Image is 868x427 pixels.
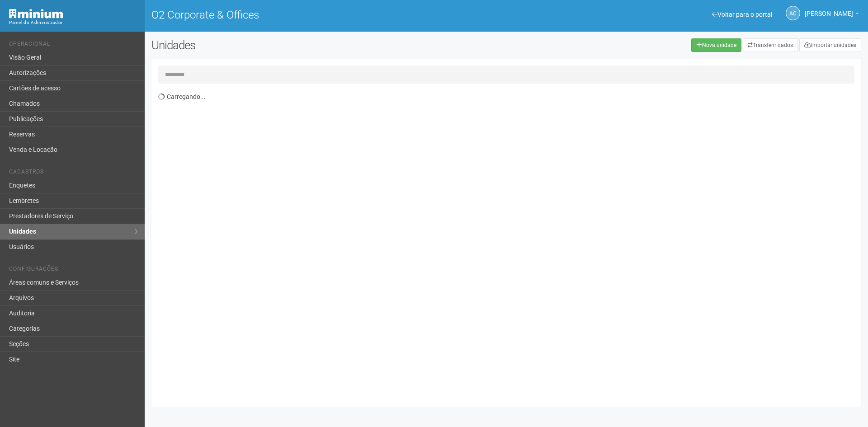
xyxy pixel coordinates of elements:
li: Cadastros [9,169,138,178]
a: AC [786,6,800,20]
div: Painel do Administrador [9,19,138,27]
a: Transferir dados [743,38,798,52]
a: [PERSON_NAME] [805,11,859,19]
span: Ana Carla de Carvalho Silva [805,1,853,17]
a: Nova unidade [691,38,741,52]
h2: Unidades [151,38,439,52]
li: Operacional [9,41,138,50]
a: Voltar para o portal [712,11,772,18]
li: Configurações [9,266,138,275]
a: Importar unidades [799,38,861,52]
h1: O2 Corporate & Offices [151,9,500,21]
div: Carregando... [158,88,861,400]
img: Minium [9,9,63,19]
